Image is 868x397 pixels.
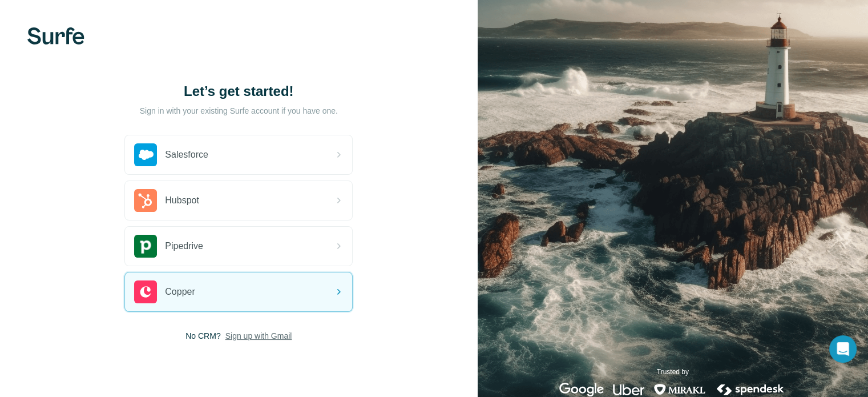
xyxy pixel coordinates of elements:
p: Trusted by [657,367,689,377]
span: No CRM? [185,330,220,342]
span: Copper [165,285,195,299]
img: google's logo [559,383,604,396]
div: Open Intercom Messenger [829,335,857,363]
span: Pipedrive [165,239,203,253]
h1: Let’s get started! [124,82,353,101]
span: Hubspot [165,194,199,207]
img: mirakl's logo [653,383,706,396]
img: uber's logo [613,383,644,396]
img: Surfe's logo [27,27,84,45]
img: salesforce's logo [134,143,157,166]
button: Sign up with Gmail [225,330,292,342]
img: hubspot's logo [134,189,157,212]
span: Salesforce [165,148,208,162]
p: Sign in with your existing Surfe account if you have one. [140,105,338,117]
img: spendesk's logo [715,383,786,396]
img: copper's logo [134,280,157,303]
img: pipedrive's logo [134,235,157,258]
